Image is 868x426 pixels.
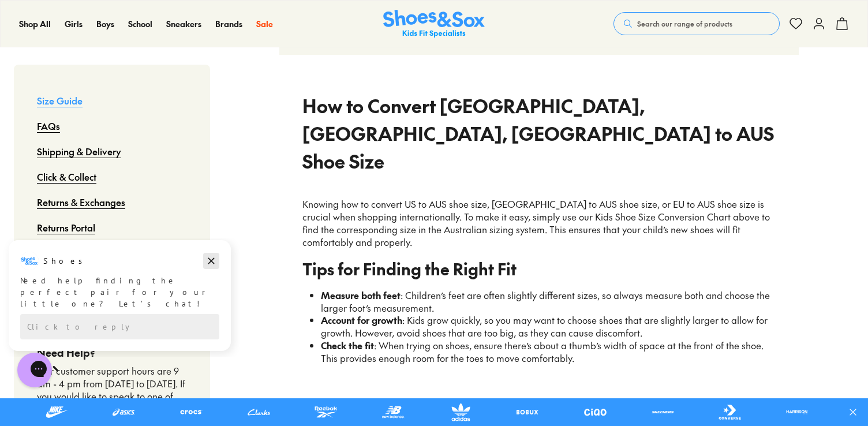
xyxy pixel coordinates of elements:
[302,198,776,249] p: Knowing how to convert US to AUS shoe size, [GEOGRAPHIC_DATA] to AUS shoe size, or EU to AUS shoe...
[637,18,732,29] span: Search our range of products
[12,349,58,391] iframe: Gorgias live chat messenger
[302,92,776,175] h2: How to Convert [GEOGRAPHIC_DATA], [GEOGRAPHIC_DATA], [GEOGRAPHIC_DATA] to AUS Shoe Size
[203,14,219,31] button: Dismiss campaign
[37,189,125,215] a: Returns & Exchanges
[96,18,114,30] a: Boys
[37,215,95,240] a: Returns Portal
[128,18,152,30] a: School
[65,18,83,30] a: Girls
[613,12,780,35] button: Search our range of products
[321,339,776,365] li: : When trying on shoes, ensure there’s about a thumb’s width of space at the front of the shoe. T...
[19,18,51,29] span: Shop All
[37,139,121,164] a: Shipping & Delivery
[37,164,96,189] a: Click & Collect
[321,314,776,339] li: : Kids grow quickly, so you may want to choose shoes that are slightly larger to allow for growth...
[37,88,83,113] a: Size Guide
[383,10,485,38] a: Shoes & Sox
[9,2,231,113] div: Campaign message
[37,113,60,139] a: FAQs
[166,18,201,29] span: Sneakers
[128,18,152,29] span: School
[256,18,273,30] a: Sale
[19,18,51,30] a: Shop All
[65,18,83,29] span: Girls
[321,289,401,301] strong: Measure both feet
[43,17,89,28] h3: Shoes
[20,36,219,71] div: Need help finding the perfect pair for your little one? Let’s chat!
[166,18,201,30] a: Sneakers
[321,313,402,326] strong: Account for growth
[215,18,242,29] span: Brands
[215,18,242,30] a: Brands
[96,18,114,29] span: Boys
[321,289,776,315] li: : Children’s feet are often slightly different sizes, so always measure both and choose the large...
[20,76,219,101] div: Reply to the campaigns
[256,18,273,29] span: Sale
[302,263,776,275] h3: Tips for Finding the Right Fit
[9,13,231,71] div: Message from Shoes. Need help finding the perfect pair for your little one? Let’s chat!
[20,13,39,32] img: Shoes logo
[321,339,374,352] strong: Check the fit
[383,10,485,38] img: SNS_Logo_Responsive.svg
